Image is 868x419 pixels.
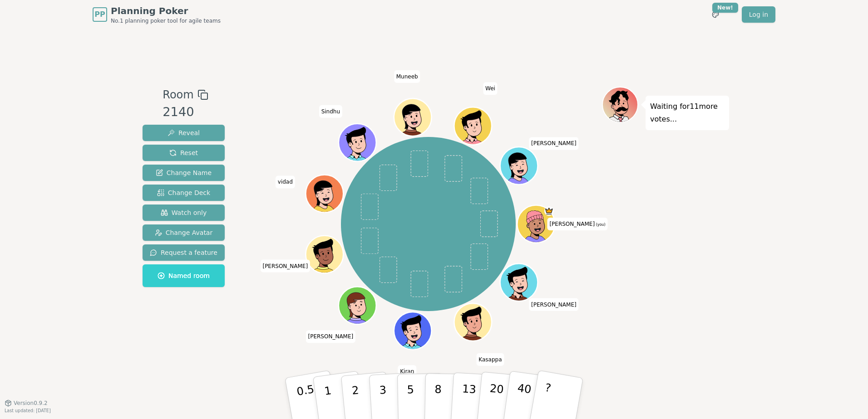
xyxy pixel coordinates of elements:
span: Planning Poker [111,5,221,17]
span: Click to change your name [319,105,342,118]
button: New! [707,6,724,23]
button: Reveal [143,125,225,141]
span: Click to change your name [276,175,295,188]
span: Click to change your name [529,137,579,150]
button: Watch only [143,205,225,221]
button: Click to change your avatar [518,206,554,242]
span: Watch only [161,208,207,217]
span: Click to change your name [398,365,416,378]
button: Version0.9.2 [5,400,48,407]
span: Change Name [156,168,212,177]
span: Version 0.9.2 [14,400,48,407]
span: Click to change your name [547,218,607,230]
button: Reset [143,145,225,161]
span: Click to change your name [483,82,498,95]
span: Click to change your name [529,298,579,311]
span: Change Avatar [155,228,213,237]
span: Click to change your name [394,70,420,83]
span: Reveal [168,128,200,137]
button: Request a feature [143,244,225,261]
span: Reset [169,148,198,157]
span: Room [163,87,193,103]
span: (you) [595,223,606,227]
span: Request a feature [150,248,217,257]
a: PPPlanning PokerNo.1 planning poker tool for agile teams [93,5,221,24]
button: Change Deck [143,185,225,201]
a: Log in [742,6,775,23]
div: 2140 [163,103,208,122]
span: Named room [158,271,210,280]
span: Last updated: [DATE] [5,408,51,413]
div: New! [712,3,738,13]
button: Change Name [143,165,225,181]
p: Waiting for 11 more votes... [650,100,725,126]
span: Patrick is the host [544,206,554,216]
button: Named room [143,264,225,287]
span: Click to change your name [306,330,356,343]
span: No.1 planning poker tool for agile teams [111,17,221,24]
span: Change Deck [157,188,210,197]
button: Change Avatar [143,224,225,241]
span: PP [94,9,105,20]
span: Click to change your name [260,260,310,273]
span: Click to change your name [476,353,504,366]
